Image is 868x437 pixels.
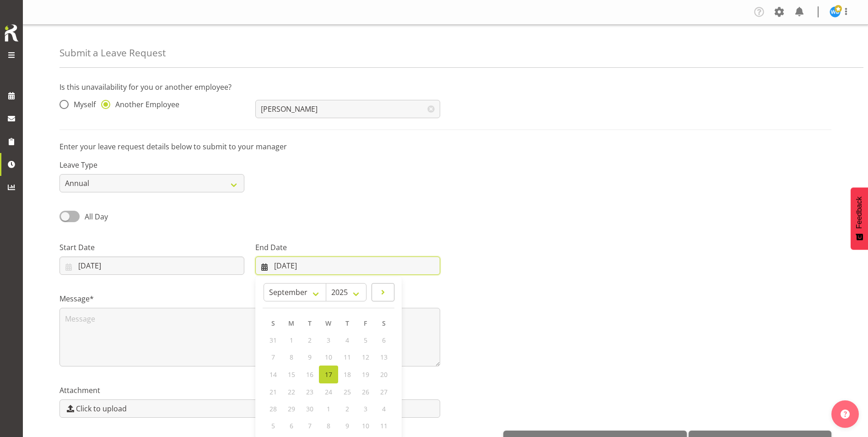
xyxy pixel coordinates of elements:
input: Click to select... [59,257,244,275]
span: T [345,319,349,328]
label: Attachment [59,385,440,396]
span: 23 [306,388,313,396]
span: 29 [288,404,295,413]
span: 2 [345,404,349,413]
span: 17 [325,370,332,379]
span: 11 [380,421,388,430]
span: 11 [344,353,351,361]
span: 4 [382,404,386,413]
span: 14 [270,370,277,379]
p: Enter your leave request details below to submit to your manager [59,141,831,152]
span: 22 [288,388,295,396]
span: Myself [69,100,96,109]
span: Feedback [855,197,863,229]
span: 5 [271,421,275,430]
span: 15 [288,370,295,379]
span: 10 [362,421,369,430]
span: 7 [271,353,275,361]
span: 2 [308,336,312,344]
span: 24 [325,388,332,396]
span: 7 [308,421,312,430]
span: 5 [364,336,367,344]
span: M [288,319,294,328]
span: 9 [345,421,349,430]
span: S [382,319,386,328]
span: 27 [380,388,388,396]
span: 1 [290,336,293,344]
label: Leave Type [59,159,244,170]
span: T [308,319,312,328]
p: Is this unavailability for you or another employee? [59,82,831,93]
span: 10 [325,353,332,361]
button: Feedback - Show survey [851,187,868,250]
span: 18 [344,370,351,379]
span: Click to upload [76,403,127,414]
span: 25 [344,388,351,396]
span: 9 [308,353,312,361]
input: Select Employee [255,100,440,118]
span: 26 [362,388,369,396]
span: 3 [364,404,367,413]
span: 21 [270,388,277,396]
span: 20 [380,370,388,379]
span: 8 [327,421,330,430]
span: 4 [345,336,349,344]
span: 28 [270,404,277,413]
span: 30 [306,404,313,413]
span: 6 [290,421,293,430]
img: Rosterit icon logo [2,23,21,43]
span: Another Employee [110,100,179,109]
span: W [325,319,331,328]
img: willem-burger11692.jpg [830,6,841,17]
input: Click to select... [255,257,440,275]
h4: Submit a Leave Request [59,48,166,58]
span: S [271,319,275,328]
span: 19 [362,370,369,379]
span: 6 [382,336,386,344]
span: All Day [85,212,108,222]
label: End Date [255,242,440,253]
span: 3 [327,336,330,344]
img: help-xxl-2.png [841,410,850,419]
span: 12 [362,353,369,361]
span: 8 [290,353,293,361]
label: Message* [59,293,440,304]
span: 16 [306,370,313,379]
span: 13 [380,353,388,361]
span: 1 [327,404,330,413]
span: 31 [270,336,277,344]
span: F [364,319,367,328]
label: Start Date [59,242,244,253]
